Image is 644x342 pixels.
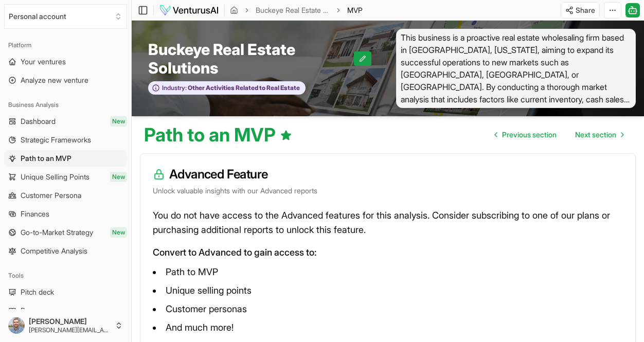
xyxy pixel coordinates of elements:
[4,97,127,113] div: Business Analysis
[4,284,127,300] a: Pitch deck
[502,130,557,140] span: Previous section
[110,227,127,238] span: New
[21,75,88,85] span: Analyze new venture
[162,84,187,92] span: Industry:
[21,305,55,316] span: Resources
[575,130,616,140] span: Next section
[153,301,623,317] li: Customer personas
[576,5,595,15] span: Share
[4,72,127,88] a: Analyze new venture
[21,116,56,127] span: Dashboard
[4,302,127,319] a: Resources
[567,124,632,145] a: Go to next page
[396,29,636,108] span: This business is a proactive real estate wholesaling firm based in [GEOGRAPHIC_DATA], [US_STATE],...
[153,319,623,336] li: And much more!
[153,264,623,280] li: Path to MVP
[144,124,292,145] h1: Path to an MVP
[4,169,127,185] a: Unique Selling PointsNew
[110,116,127,127] span: New
[347,5,363,15] span: MVP
[153,208,623,237] p: You do not have access to the Advanced features for this analysis. Consider subscribing to one of...
[187,84,300,92] span: Other Activities Related to Real Estate
[21,172,90,182] span: Unique Selling Points
[110,172,127,182] span: New
[21,57,66,67] span: Your ventures
[21,190,81,201] span: Customer Persona
[21,153,71,164] span: Path to an MVP
[21,227,93,238] span: Go-to-Market Strategy
[487,124,565,145] a: Go to previous page
[159,4,219,16] img: logo
[21,246,87,256] span: Competitive Analysis
[230,5,363,15] nav: breadcrumb
[153,166,623,183] h3: Advanced Feature
[4,37,127,53] div: Platform
[153,282,623,299] li: Unique selling points
[561,2,600,19] button: Share
[4,243,127,259] a: Competitive Analysis
[29,317,111,326] span: [PERSON_NAME]
[4,113,127,130] a: DashboardNew
[256,5,330,15] a: Buckeye Real Estate Solutions
[4,53,127,70] a: Your ventures
[4,187,127,204] a: Customer Persona
[8,317,25,334] img: ACg8ocKNLw19ozM6jTKxxvR2SUr6djq4na6lNGR3lf4YOtsz0xLJ7cnwXQ=s96-c
[21,209,49,219] span: Finances
[153,245,623,260] p: Convert to Advanced to gain access to:
[4,313,127,338] button: [PERSON_NAME][PERSON_NAME][EMAIL_ADDRESS][DOMAIN_NAME]
[487,124,632,145] nav: pagination
[4,224,127,241] a: Go-to-Market StrategyNew
[153,186,623,196] p: Unlock valuable insights with our Advanced reports
[21,135,91,145] span: Strategic Frameworks
[4,150,127,167] a: Path to an MVP
[148,81,306,95] button: Industry:Other Activities Related to Real Estate
[4,267,127,284] div: Tools
[4,132,127,148] a: Strategic Frameworks
[148,40,354,77] span: Buckeye Real Estate Solutions
[4,4,127,29] button: Select an organization
[21,287,54,297] span: Pitch deck
[29,326,111,334] span: [PERSON_NAME][EMAIL_ADDRESS][DOMAIN_NAME]
[4,206,127,222] a: Finances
